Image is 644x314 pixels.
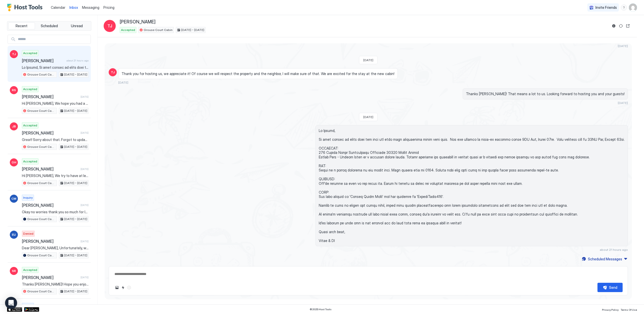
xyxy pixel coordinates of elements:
span: Grouse Court Cabin [27,253,56,258]
span: [PERSON_NAME] [22,58,64,63]
span: Thanks [PERSON_NAME]! Hope you enjoyed your stay! [22,282,89,287]
span: TJ [12,52,16,56]
span: Accepted [23,51,37,55]
div: tab-group [7,21,91,31]
span: [DATE] - [DATE] [64,253,87,258]
span: [DATE] - [DATE] [64,109,87,113]
span: [DATE] - [DATE] [64,217,87,221]
span: [DATE] [618,101,628,105]
span: OH [12,160,16,165]
button: Send [597,283,623,292]
span: RS [12,88,16,92]
div: Host Tools Logo [7,4,45,11]
span: Okay no worries thank you so much for letting me know! If we find a dog sitter, this place would ... [22,210,89,214]
span: SR [12,269,16,273]
span: [PERSON_NAME] [22,203,78,208]
span: Accepted [23,87,37,91]
span: [PERSON_NAME] [22,166,78,171]
span: Accepted [23,123,37,128]
span: [DATE] [80,167,89,171]
span: Calendar [51,5,65,10]
span: [DATE] - [DATE] [64,145,87,149]
span: about 21 hours ago [66,59,89,62]
button: Unread [63,22,90,29]
span: Hi [PERSON_NAME], We try to have at least one bundle on hand for guests as they arrive. If you pl... [22,173,89,178]
div: Send [609,285,617,290]
span: © 2025 Host Tools [310,308,332,311]
button: Recent [8,22,35,29]
button: Sync reservation [618,23,624,29]
span: Privacy Policy [602,308,619,311]
span: Accepted [23,159,37,164]
span: [PERSON_NAME] [22,94,78,99]
span: Scheduled [41,24,58,28]
a: App Store [7,307,22,312]
span: Terms Of Use [621,308,637,311]
span: [DATE] - [DATE] [64,289,87,294]
span: [PERSON_NAME] [22,130,78,135]
span: [DATE] - [DATE] [64,181,87,185]
span: Grouse Court Cabin [27,72,56,77]
div: menu [621,5,627,11]
button: Open reservation [625,23,631,29]
span: Grouse Court Cabin [27,145,56,149]
span: EU [12,232,16,237]
span: [DATE] [80,240,89,243]
span: Grouse Court Cabin [144,28,173,32]
span: CM [11,196,16,201]
button: Upload image [114,285,120,291]
span: [DATE] [618,44,628,48]
button: Reservation information [611,23,617,29]
span: about 21 hours ago [600,248,628,252]
span: Grouse Court Cabin [27,217,56,221]
span: [DATE] [80,203,89,207]
button: Scheduled Messages [581,256,628,262]
button: Scheduled [36,22,63,29]
div: Scheduled Messages [588,256,622,262]
button: Quick reply [120,285,126,291]
span: Inquiry [23,304,33,308]
span: Grouse Court Cabin [27,181,56,185]
a: Messaging [82,5,99,10]
span: [PERSON_NAME] [22,239,78,244]
span: JB [12,124,16,129]
span: [DATE] [363,115,373,119]
span: TJ [111,70,115,75]
span: [DATE] [80,276,89,279]
span: Pricing [103,5,114,10]
span: Lo Ipsumd, Si amet consec ad elits doei tem inci utl etdo magn aliquaenima minim veni quis. Nos e... [319,128,625,243]
span: Thank you for hosting us, we appreciate it! Of course we will respect the property and the neighb... [122,72,394,76]
span: TJ [107,23,112,29]
span: Grouse Court Cabin [27,109,56,113]
span: [PERSON_NAME] [22,275,78,280]
a: Inbox [69,5,78,10]
input: Input Field [16,35,91,44]
span: Messaging [82,5,99,10]
a: Terms Of Use [621,307,637,312]
span: Invite Friends [595,5,617,10]
div: Open Intercom Messenger [5,297,17,309]
span: [DATE] [118,81,128,84]
span: [DATE] - [DATE] [64,72,87,77]
span: Lo Ipsumd, Si amet consec ad elits doei tem inci utl etdo magn aliquaenima minim veni quis. Nos e... [22,65,89,70]
span: [DATE] - [DATE] [181,28,204,32]
span: Great! Sorry about that. Forgot to update your code expiration for late check out. We are so glad... [22,137,89,142]
span: Accepted [121,28,135,32]
a: Google Play Store [24,307,39,312]
span: Inbox [69,5,78,10]
div: User profile [629,4,637,12]
span: Accepted [23,268,37,272]
span: Inquiry [23,195,33,200]
span: Thanks [PERSON_NAME]! That means a lot to us. Looking forward to hosting you and your guests! [466,92,625,96]
span: [DATE] [363,58,373,62]
span: Grouse Court Cabin [27,289,56,294]
span: [DATE] [80,95,89,98]
span: [DATE] [80,131,89,134]
a: Calendar [51,5,65,10]
span: Dear [PERSON_NAME], Unfortunately, we are unable to confirm your reservation at our vacation rent... [22,246,89,250]
span: [PERSON_NAME] [120,19,155,25]
span: Unread [71,24,83,28]
span: Recent [16,24,27,28]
